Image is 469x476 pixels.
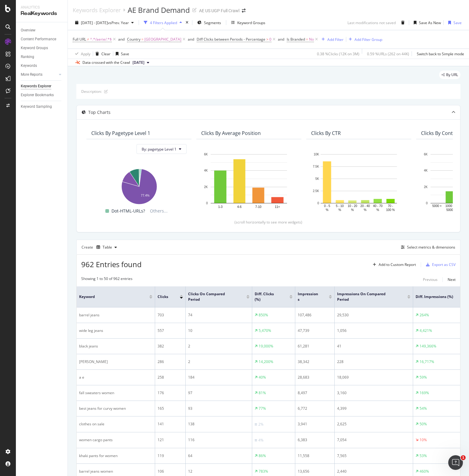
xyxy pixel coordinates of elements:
button: Save As New [411,18,441,27]
div: 29,530 [337,312,410,318]
button: Export as CSV [424,260,456,270]
div: Clear [101,51,111,56]
div: Save [121,51,129,56]
div: 106 [158,469,183,474]
div: Keyword Groups [21,45,48,51]
span: No [309,35,314,44]
div: 38,342 [298,359,332,365]
div: Keywords [21,63,37,69]
div: best jeans for curvy women [79,406,152,411]
button: Save [446,18,462,27]
span: Impressions [298,291,320,302]
div: arrow-right-arrow-left [242,9,245,13]
div: Keywords Explorer [21,83,51,89]
div: 10 [188,328,249,333]
div: Clicks By pagetype Level 1 [91,130,150,136]
div: fall sweaters women [79,390,152,396]
span: Diff Clicks between Periods - Percentage [197,37,265,42]
div: 176 [158,390,183,396]
div: black jeans [79,343,152,349]
span: Diff. Clicks (%) [255,291,280,302]
div: 81% [259,390,266,396]
button: Keyword Groups [229,18,268,27]
div: 54% [420,406,427,411]
div: 41 [337,343,410,349]
div: 138 [188,421,249,427]
button: Save [113,49,129,59]
span: Impressions On Compared Period [337,291,398,302]
span: 2025 Sep. 26th [133,60,144,65]
span: Country [127,37,140,42]
div: 2 [188,343,249,349]
div: A chart. [311,151,406,213]
button: Previous [423,276,438,283]
text: 2K [204,185,208,188]
div: women cargo pants [79,437,152,443]
button: and [118,36,125,42]
div: Keyword Sampling [21,104,52,110]
span: Segments [204,20,221,25]
span: Clicks [158,294,171,300]
div: 228 [337,359,410,365]
div: Table [103,245,112,249]
text: 1-3 [218,205,223,208]
span: > [266,37,268,42]
a: Keyword Sampling [21,104,63,110]
div: 3,941 [298,421,332,427]
text: 5K [315,177,319,180]
div: Data crossed with the Crawl [82,60,130,65]
span: [DATE] - [DATE] [81,20,108,25]
div: 13,656 [298,469,332,474]
a: Keywords Explorer [21,83,63,89]
text: 0 - 5 [324,204,330,208]
div: 7,565 [337,453,410,459]
text: 5000 [446,208,453,212]
iframe: Intercom live chat [448,455,463,470]
div: Last modifications not saved [347,20,396,25]
div: and [188,37,194,42]
div: 97 [188,390,249,396]
div: and [278,37,284,42]
span: ^.*/aerie/.*$ [90,35,112,44]
span: By: pagetype Level 1 [142,147,176,152]
button: Add to Custom Report [370,260,416,270]
div: 7,054 [337,437,410,443]
div: times [184,20,190,26]
span: Is Branded [287,37,305,42]
text: % [326,208,329,212]
div: Ranking [21,54,34,60]
text: % [376,208,379,212]
span: 962 Entries found [81,259,142,269]
text: 7.5K [313,165,319,168]
div: Clicks By Average Position [201,130,261,136]
div: 8,497 [298,390,332,396]
div: 74 [188,312,249,318]
text: % [351,208,354,212]
div: 382 [158,343,183,349]
div: clothes on sale [79,421,152,427]
div: Select metrics & dimensions [407,245,455,250]
a: Content Performance [21,36,63,42]
div: Explorer Bookmarks [21,92,54,98]
span: Others... [147,207,170,215]
div: 11,558 [298,453,332,459]
div: 2,440 [337,469,410,474]
div: Clicks By CTR [311,130,341,136]
text: 10 - 20 [348,204,358,208]
div: Description: [81,89,102,94]
div: Keywords Explorer [73,7,121,13]
text: 4K [204,169,208,172]
div: Switch back to Simple mode [417,51,464,56]
text: 6K [204,153,208,156]
div: 3,160 [337,390,410,396]
div: 6,772 [298,406,332,411]
img: Equal [255,423,257,425]
div: [PERSON_NAME] [79,359,152,365]
div: and [118,37,125,42]
span: By URL [446,73,458,77]
div: Previous [423,277,438,282]
div: Add to Custom Report [379,263,416,267]
button: [DATE] - [DATE]vsPrev. Year [73,18,136,27]
div: 77% [259,406,266,411]
div: barrel jeans [79,312,152,318]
